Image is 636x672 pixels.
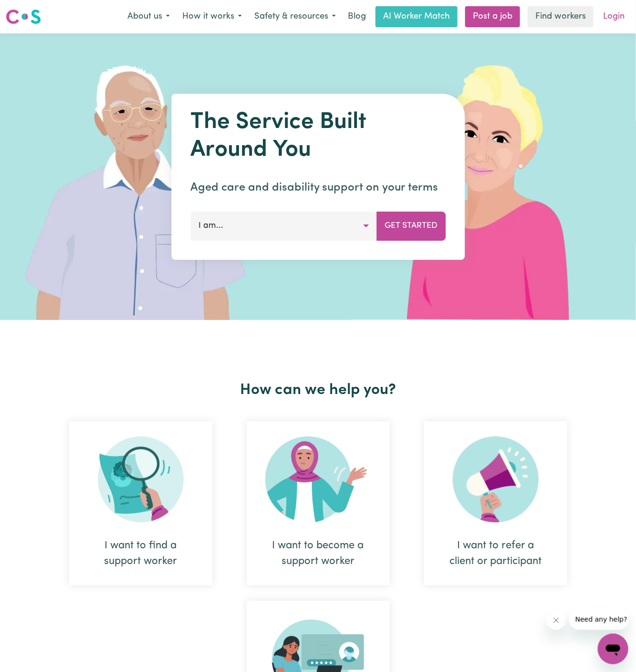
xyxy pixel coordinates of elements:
[248,7,342,27] button: Safety & resources
[92,538,189,569] div: I want to find a support worker
[342,6,372,27] a: Blog
[265,437,371,523] img: Become Worker
[376,212,446,240] button: Get Started
[375,6,458,27] a: AI Worker Match
[247,421,390,586] div: I want to become a support worker
[190,212,377,240] button: I am...
[528,6,594,27] a: Find workers
[597,6,630,27] a: Login
[121,7,176,27] button: About us
[69,421,212,586] div: I want to find a support worker
[98,437,184,523] img: Search
[424,421,567,586] div: I want to refer a client or participant
[570,609,628,630] iframe: Message from company
[465,6,520,27] a: Post a job
[190,179,446,196] p: Aged care and disability support on your terms
[52,381,584,399] h2: How can we help you?
[270,538,367,569] div: I want to become a support worker
[6,8,41,25] img: Careseekers logo
[598,634,628,664] iframe: Button to launch messaging window
[547,611,566,630] iframe: Close message
[453,437,539,523] img: Refer
[176,7,248,27] button: How it works
[6,6,41,28] a: Careseekers logo
[190,109,446,164] h1: The Service Built Around You
[447,538,544,569] div: I want to refer a client or participant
